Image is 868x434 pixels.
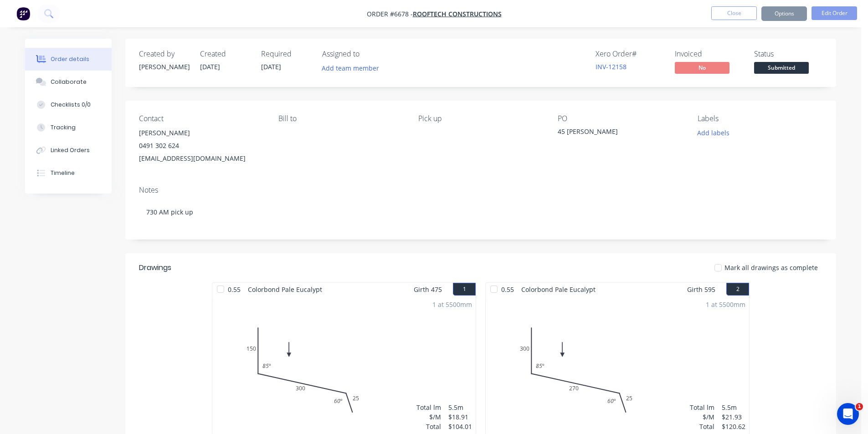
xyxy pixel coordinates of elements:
[25,48,112,71] button: Order details
[722,403,745,412] div: 5.5m
[51,146,90,154] div: Linked Orders
[416,412,441,422] div: $/M
[413,10,502,18] a: Rooftech Constructions
[139,127,264,165] div: [PERSON_NAME]0491 302 624[EMAIL_ADDRESS][DOMAIN_NAME]
[453,283,476,296] button: 1
[675,50,743,58] div: Invoiced
[244,283,326,296] span: Colorbond Pale Eucalypt
[856,403,863,410] span: 1
[687,283,715,296] span: Girth 595
[754,62,809,76] button: Submitted
[596,62,627,71] a: INV-12158
[139,50,189,58] div: Created by
[414,283,442,296] span: Girth 475
[690,412,714,422] div: $/M
[322,62,384,74] button: Add team member
[200,62,220,71] span: [DATE]
[698,114,822,123] div: Labels
[139,186,822,194] div: Notes
[139,152,264,165] div: [EMAIL_ADDRESS][DOMAIN_NAME]
[416,422,441,431] div: Total
[51,101,91,109] div: Checklists 0/0
[518,283,599,296] span: Colorbond Pale Eucalypt
[498,283,518,296] span: 0.55
[724,263,818,272] span: Mark all drawings as complete
[25,139,112,162] button: Linked Orders
[722,422,745,431] div: $120.62
[558,127,672,139] div: 45 [PERSON_NAME]
[722,412,745,422] div: $21.93
[25,116,112,139] button: Tracking
[711,6,757,20] button: Close
[692,127,734,139] button: Add labels
[367,10,413,18] span: Order #6678 -
[690,403,714,412] div: Total lm
[322,50,413,58] div: Assigned to
[416,403,441,412] div: Total lm
[51,55,89,63] div: Order details
[754,50,822,58] div: Status
[558,114,683,123] div: PO
[139,127,264,139] div: [PERSON_NAME]
[51,169,75,177] div: Timeline
[448,412,472,422] div: $18.91
[261,62,281,71] span: [DATE]
[51,78,87,86] div: Collaborate
[25,93,112,116] button: Checklists 0/0
[139,139,264,152] div: 0491 302 624
[261,50,311,58] div: Required
[139,62,189,71] div: [PERSON_NAME]
[25,71,112,93] button: Collaborate
[16,7,30,20] img: Factory
[51,123,76,132] div: Tracking
[200,50,250,58] div: Created
[761,6,807,21] button: Options
[706,300,745,309] div: 1 at 5500mm
[278,114,403,123] div: Bill to
[754,62,809,73] span: Submitted
[448,403,472,412] div: 5.5m
[418,114,543,123] div: Pick up
[139,198,822,226] div: 730 AM pick up
[812,6,857,20] button: Edit Order
[675,62,729,73] span: No
[224,283,244,296] span: 0.55
[837,403,859,425] iframe: Intercom live chat
[726,283,749,296] button: 2
[25,162,112,184] button: Timeline
[317,62,384,74] button: Add team member
[139,262,171,273] div: Drawings
[596,50,664,58] div: Xero Order #
[690,422,714,431] div: Total
[448,422,472,431] div: $104.01
[139,114,264,123] div: Contact
[432,300,472,309] div: 1 at 5500mm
